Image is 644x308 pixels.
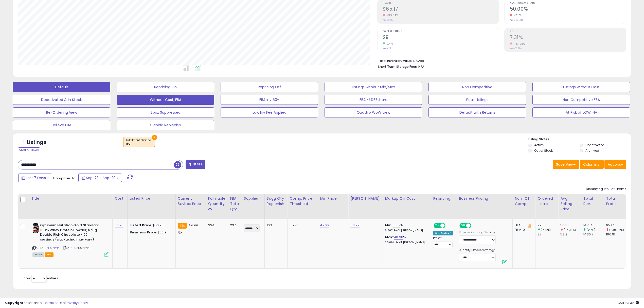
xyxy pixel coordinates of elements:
img: 41MOkbe7vBL._SL40_.jpg [32,223,39,233]
div: 53.21 [560,232,581,237]
button: Repricing Off [221,82,318,92]
div: Sugg Qty Replenish [267,196,285,207]
div: 27 [538,232,558,237]
div: Clear All Filters [18,147,40,152]
label: Archived [585,148,599,153]
h2: 7.31% [510,35,626,41]
span: OFF [445,224,453,228]
div: Win BuyBox * [433,231,453,235]
a: 30.75 [115,223,123,228]
span: 2025-10-7 23:32 GMT [617,300,639,305]
div: 237 [230,223,238,228]
span: Ordered Items [383,30,499,33]
div: $50.9 [130,230,172,235]
th: Please note that this number is a calculation based on your required days of coverage and your ve... [264,194,288,219]
button: Believe FBA [13,120,110,130]
strong: Copyright [5,300,24,305]
span: Show: entries [22,276,58,281]
span: ROI [510,30,626,33]
button: Peak Listings [428,95,526,105]
b: Business Price: [130,230,157,235]
div: 29 [538,223,558,228]
span: | SKU: B07D9YRN4F [62,246,91,250]
a: 60.99 [350,223,360,228]
h2: $65.17 [383,6,499,13]
small: (2.7%) [586,228,595,232]
button: Low Inv Fee Applied [221,107,318,117]
div: [PERSON_NAME] [350,196,381,201]
div: $50.90 [130,223,172,228]
li: $7,288 [378,57,623,63]
div: FBA Total Qty [230,196,240,212]
span: Profit [383,2,499,5]
button: Deactivated & In Stock [13,95,110,105]
div: Avg Selling Price [560,196,579,212]
div: Displaying 1 to 1 of 1 items [586,187,626,192]
b: Min: [385,223,392,228]
button: Glanbia Replenish [117,120,214,130]
button: Default [13,82,110,92]
label: Deactivated [585,143,604,147]
span: Last 7 Days [26,175,46,180]
label: Out of Stock [534,148,553,153]
label: Quantity Discount Strategy: [459,248,496,252]
div: Repricing [433,196,455,201]
small: Prev: 27 [383,47,391,50]
span: Columns [583,162,599,167]
span: Avg. Buybox Share [510,2,626,5]
small: -39.04% [385,13,398,17]
a: 49.99 [320,223,329,228]
b: Listed Price: [130,223,153,228]
div: 1475.51 [583,223,604,228]
p: 20.66% Profit [PERSON_NAME] [385,241,427,244]
div: Current Buybox Price [178,196,204,207]
button: Save View [553,160,579,169]
button: Listings without Cost [532,82,630,92]
button: Filters [186,160,205,169]
th: CSV column name: cust_attr_1_Supplier [242,194,264,219]
span: OFF [471,224,479,228]
div: Markup on Cost [385,196,429,201]
small: 7.41% [385,42,393,46]
button: Without Cost, FBA [117,95,214,105]
button: Re-Ordering View [13,107,110,117]
div: Cost [115,196,125,201]
button: Quattro WoW view [325,107,422,117]
small: -7.11% [512,13,521,17]
span: ON [460,224,466,228]
a: Terms of Use [43,300,65,305]
div: Comp. Price Threshold [290,196,316,207]
th: The percentage added to the cost of goods (COGS) that forms the calculator for Min & Max prices. [383,194,431,219]
a: 40.98 [394,235,403,240]
span: 49.99 [188,223,198,228]
b: Max: [385,235,394,239]
div: 103 [267,223,284,228]
div: fba [126,142,152,146]
div: Ordered Items [538,196,556,207]
span: ON [434,224,441,228]
button: At Risk of LOW INV [532,107,630,117]
p: 6.50% Profit [PERSON_NAME] [385,229,427,232]
button: Sep-23 - Sep-29 [78,174,122,182]
div: ASIN: [32,223,109,256]
h2: 29 [383,35,499,41]
div: % [385,223,427,232]
span: Sep-23 - Sep-29 [86,175,116,180]
div: Title [31,196,110,201]
small: Prev: $107 [383,19,393,22]
button: Repricing On [117,82,214,92]
div: Min Price [320,196,346,201]
div: Num of Comp. [515,196,533,207]
label: Active [534,143,544,147]
div: 1436.7 [583,232,604,237]
div: 50.88 [560,223,581,228]
p: Listing States: [528,137,631,142]
small: Prev: 12.88% [510,47,522,50]
div: 106.91 [606,232,627,237]
div: Total Profit [606,196,624,207]
div: Fulfillable Quantity [208,196,226,207]
div: 65.17 [606,223,627,228]
div: 55.73 [290,223,314,228]
button: FBA Inv 60+ [221,95,318,105]
span: Fulfillment channel : [126,138,152,146]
